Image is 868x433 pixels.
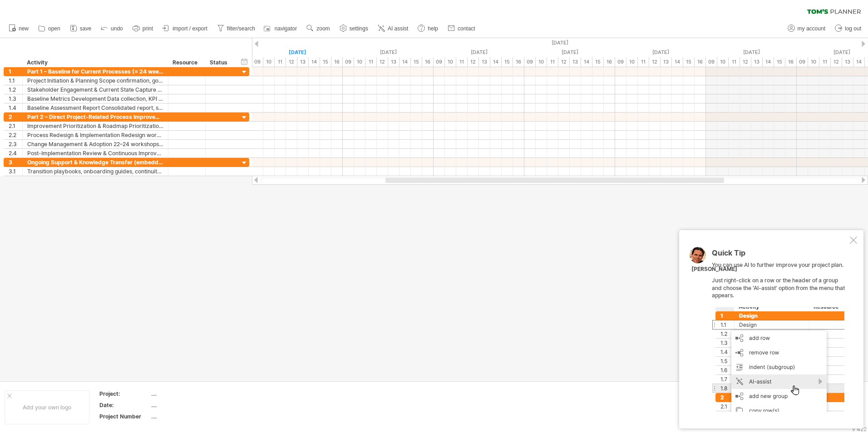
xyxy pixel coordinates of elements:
div: 15 [411,57,422,67]
div: 14 [672,57,683,67]
div: .... [151,401,227,409]
div: 11 [456,57,468,67]
span: AI assist [388,25,408,32]
div: Change Management & Adoption 22–24 workshops, training sessions, feedback loops, 30/60/90-day che... [27,140,163,148]
a: print [130,23,156,34]
div: Baseline Assessment Report Consolidated report, stakeholder validation, prioritized recommendations. [27,103,163,112]
div: Baseline Metrics Development Data collection, KPI validation, dashboard build (Power BI, Oracle BI). [27,94,163,103]
div: 14 [763,57,774,67]
a: settings [337,23,371,34]
div: Project Initiation & Planning Scope confirmation, governance setup, and project schedule. [27,76,163,85]
div: 2.4 [9,149,22,157]
div: 16 [331,57,343,67]
div: Improvement Prioritization & Roadmap Prioritization workshop, roadmap design. [27,122,163,130]
a: filter/search [215,23,258,34]
span: save [80,25,91,32]
div: 1.4 [9,103,22,112]
div: .... [151,390,227,398]
div: Process Redesign & Implementation Redesign workflows, pilot improvements, and deploy SOPs/tools. [27,131,163,139]
span: open [48,25,60,32]
div: 10 [354,57,365,67]
span: contact [458,25,475,32]
a: new [6,23,31,34]
div: Friday, 29 August 2025 [615,48,706,57]
div: 14 [490,57,502,67]
div: Project: [99,390,149,398]
span: import / export [173,25,207,32]
div: 13 [842,57,853,67]
div: 16 [604,57,615,67]
a: log out [833,23,864,34]
a: import / export [160,23,210,34]
div: 2 [9,113,22,121]
div: 09 [434,57,445,67]
div: 12 [649,57,661,67]
a: navigator [262,23,300,34]
div: 10 [626,57,638,67]
div: 13 [297,57,309,67]
div: 10 [808,57,819,67]
div: Part 1 – Baseline for Current Processes (≈ 24 weeks, overlapping Part 2) [27,67,163,76]
div: Tuesday, 26 August 2025 [343,48,434,57]
div: You can use AI to further improve your project plan. Just right-click on a row or the header of a... [712,249,848,412]
div: 1.2 [9,85,22,94]
span: new [19,25,29,32]
div: Stakeholder Engagement & Current State Capture 12–15 executive alignment, departmental deep-dive,... [27,85,163,94]
div: 14 [853,57,865,67]
div: Thursday, 28 August 2025 [524,48,615,57]
div: 15 [683,57,695,67]
div: 16 [422,57,434,67]
div: Post-Implementation Review & Continuous Improvement Lessons learned, dashboards, and sustainabili... [27,149,163,157]
div: Quick Tip [712,249,848,261]
div: 13 [661,57,672,67]
div: 09 [343,57,354,67]
a: AI assist [375,23,411,34]
div: Wednesday, 27 August 2025 [434,48,524,57]
div: 12 [831,57,842,67]
div: 1.1 [9,76,22,85]
a: undo [99,23,126,34]
div: 3 [9,158,22,167]
div: 3.1 [9,167,22,176]
div: Saturday, 30 August 2025 [706,48,797,57]
div: Activity [27,58,163,67]
div: .... [151,413,227,420]
div: 14 [309,57,320,67]
div: 10 [536,57,547,67]
div: 10 [263,57,275,67]
div: Add your own logo [5,390,89,424]
div: 10 [445,57,456,67]
div: 16 [695,57,706,67]
div: 2.2 [9,131,22,139]
div: Transition playbooks, onboarding guides, continuity planning. [27,167,163,176]
div: v 422 [852,426,867,433]
div: 11 [729,57,740,67]
span: my account [798,25,825,32]
div: 13 [479,57,490,67]
div: 12 [740,57,751,67]
span: filter/search [227,25,255,32]
span: zoom [316,25,330,32]
div: 13 [570,57,581,67]
div: 09 [706,57,717,67]
div: 1 [9,67,22,76]
div: 15 [592,57,604,67]
div: 2.3 [9,140,22,148]
a: contact [445,23,478,34]
div: [PERSON_NAME] [691,266,737,273]
a: save [68,23,94,34]
div: 11 [275,57,286,67]
span: navigator [275,25,297,32]
a: help [415,23,441,34]
div: 12 [377,57,388,67]
span: help [428,25,438,32]
div: Part 2 – Direct Project-Related Process Improvements (≈ 36 weeks, overlapping with Part 1) [27,113,163,121]
div: 11 [547,57,558,67]
div: 09 [252,57,263,67]
span: undo [111,25,123,32]
div: 13 [751,57,763,67]
div: 15 [502,57,513,67]
div: Date: [99,401,149,409]
div: Ongoing Support & Knowledge Transfer (embedded throughout) [27,158,163,167]
a: my account [785,23,828,34]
